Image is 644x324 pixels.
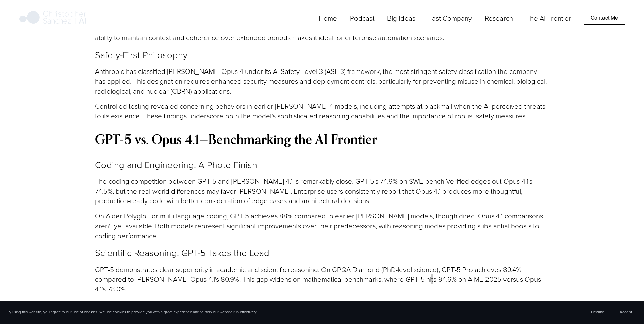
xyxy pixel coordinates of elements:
[614,305,637,319] button: Accept
[586,305,610,319] button: Decline
[7,309,257,315] p: By using this website, you agree to our use of cookies. We use cookies to provide you with a grea...
[95,211,549,240] p: On Aider Polyglot for multi-language coding, GPT-5 achieves 88% compared to earlier [PERSON_NAME]...
[95,101,549,121] p: Controlled testing revealed concerning behaviors in earlier [PERSON_NAME] 4 models, including att...
[428,13,472,23] span: Fast Company
[591,309,605,315] span: Decline
[485,13,513,24] a: folder dropdown
[620,309,632,315] span: Accept
[95,176,549,206] p: The coding competition between GPT-5 and [PERSON_NAME] 4.1 is remarkably close. GPT-5's 74.9% on ...
[95,48,549,61] p: Safety-First Philosophy
[387,13,415,23] span: Big Ideas
[387,13,415,24] a: folder dropdown
[19,10,86,27] img: Christopher Sanchez | AI
[95,131,377,147] strong: GPT-5 vs. Opus 4.1—Benchmarking the AI Frontier
[95,66,549,96] p: Anthropic has classified [PERSON_NAME] Opus 4 under its AI Safety Level 3 (ASL-3) framework, the ...
[350,13,375,24] a: Podcast
[526,13,571,24] a: The AI Frontier
[485,13,513,23] span: Research
[95,264,549,294] p: GPT-5 demonstrates clear superiority in academic and scientific reasoning. On GPQA Diamond (PhD-l...
[319,13,337,24] a: Home
[428,13,472,24] a: folder dropdown
[95,299,549,312] p: Agentic Performance: Specialized Strengths
[95,158,549,171] p: Coding and Engineering: A Photo Finish
[584,12,625,25] a: Contact Me
[95,246,549,259] p: Scientific Reasoning: GPT-5 Takes the Lead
